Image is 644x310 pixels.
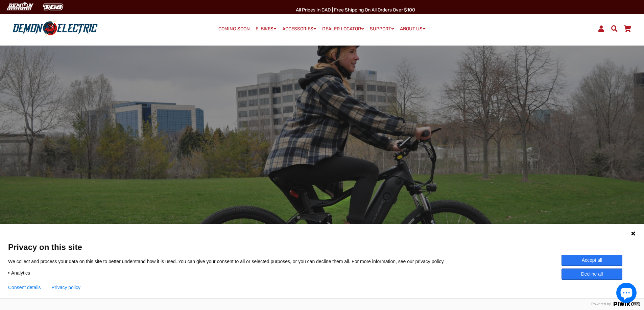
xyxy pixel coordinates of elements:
[39,1,67,12] img: TGB Canada
[280,24,319,34] a: ACCESSORIES
[3,1,36,12] img: Demon Electric
[614,283,639,305] inbox-online-store-chat: Shopify online store chat
[562,255,622,266] button: Accept all
[398,24,428,34] a: ABOUT US
[320,24,366,34] a: DEALER LOCATOR
[52,285,81,290] a: Privacy policy
[8,285,41,290] button: Consent details
[10,20,100,37] img: Demon Electric logo
[367,24,397,34] a: SUPPORT
[562,269,622,280] button: Decline all
[11,270,30,276] span: Analytics
[8,258,455,264] p: We collect and process your data on this site to better understand how it is used. You can give y...
[589,302,614,306] span: Powered by
[296,7,415,13] span: All Prices in CAD | Free shipping on all orders over $100
[253,24,279,34] a: E-BIKES
[8,242,636,252] span: Privacy on this site
[216,24,252,34] a: COMING SOON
